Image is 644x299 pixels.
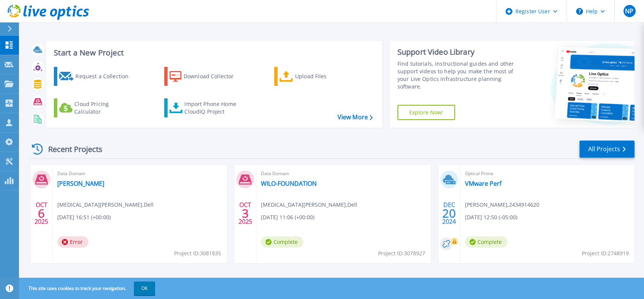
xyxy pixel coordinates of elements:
span: [DATE] 11:06 (+00:00) [261,213,314,221]
a: [PERSON_NAME] [57,180,104,187]
a: Explore Now! [397,105,455,120]
span: Data Domain [57,169,222,178]
span: Complete [261,236,303,248]
span: NP [625,8,633,14]
span: 20 [442,210,456,217]
span: [MEDICAL_DATA][PERSON_NAME] , Dell [261,201,357,209]
span: This site uses cookies to track your navigation. [21,282,155,295]
span: Complete [465,236,507,248]
a: Upload Files [274,67,359,86]
span: Data Domain [261,169,426,178]
a: VMware Perf [465,180,501,187]
span: Project ID: 3078927 [378,249,425,258]
a: View More [338,114,373,121]
div: OCT 2025 [34,199,49,227]
div: Upload Files [295,69,356,84]
span: Error [57,236,88,248]
span: [MEDICAL_DATA][PERSON_NAME] , Dell [57,201,154,209]
span: [PERSON_NAME] , 2434914620 [465,201,539,209]
div: Cloud Pricing Calculator [74,100,135,115]
div: OCT 2025 [238,199,253,227]
a: All Projects [580,141,635,158]
span: Project ID: 2748919 [582,249,629,258]
a: Cloud Pricing Calculator [54,98,138,117]
a: Download Collector [164,67,249,86]
span: Optical Prime [465,169,630,178]
a: WILO-FOUNDATION [261,180,317,187]
a: Request a Collection [54,67,138,86]
div: DEC 2024 [442,199,456,227]
span: 3 [242,210,249,217]
div: Find tutorials, instructional guides and other support videos to help you make the most of your L... [397,60,521,90]
div: Import Phone Home CloudIQ Project [184,100,243,115]
div: Request a Collection [75,69,136,84]
span: Project ID: 3081835 [174,249,221,258]
div: Recent Projects [29,140,113,158]
button: OK [134,282,155,295]
span: [DATE] 12:50 (-05:00) [465,213,517,221]
div: Download Collector [184,69,244,84]
h3: Start a New Project [54,49,372,57]
div: Support Video Library [397,47,521,57]
span: [DATE] 16:51 (+00:00) [57,213,111,221]
span: 6 [38,210,45,217]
